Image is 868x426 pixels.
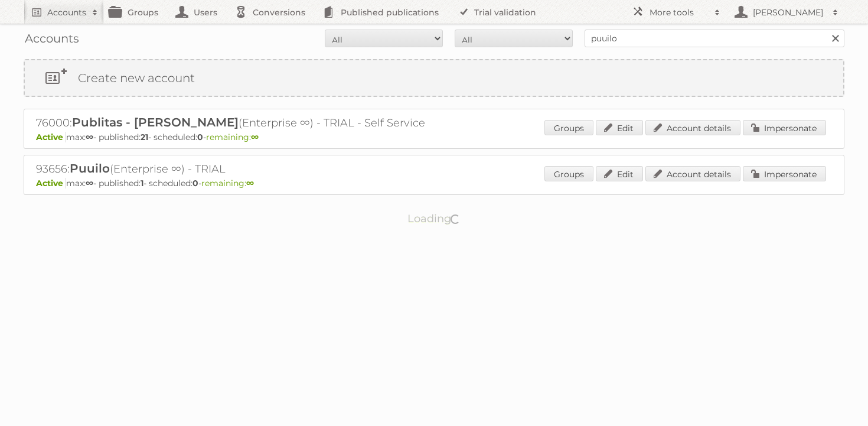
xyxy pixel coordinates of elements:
[36,178,832,188] p: max: - published: - scheduled: -
[370,207,498,230] p: Loading
[650,6,709,18] h2: More tools
[246,178,254,188] strong: ∞
[141,132,148,142] strong: 21
[251,132,259,142] strong: ∞
[743,120,826,135] a: Impersonate
[141,178,143,188] strong: 1
[36,132,66,142] span: Active
[25,60,843,96] a: Create new account
[72,115,239,129] span: Publitas - [PERSON_NAME]
[645,120,740,135] a: Account details
[645,166,740,181] a: Account details
[36,115,449,131] h2: 76000: (Enterprise ∞) - TRIAL - Self Service
[544,120,593,135] a: Groups
[197,132,203,142] strong: 0
[70,161,110,175] span: Puuilo
[36,132,832,142] p: max: - published: - scheduled: -
[47,6,86,18] h2: Accounts
[596,120,643,135] a: Edit
[206,132,259,142] span: remaining:
[201,178,254,188] span: remaining:
[36,161,449,177] h2: 93656: (Enterprise ∞) - TRIAL
[750,6,827,18] h2: [PERSON_NAME]
[86,178,93,188] strong: ∞
[192,178,198,188] strong: 0
[86,132,93,142] strong: ∞
[544,166,593,181] a: Groups
[596,166,643,181] a: Edit
[36,178,66,188] span: Active
[743,166,826,181] a: Impersonate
